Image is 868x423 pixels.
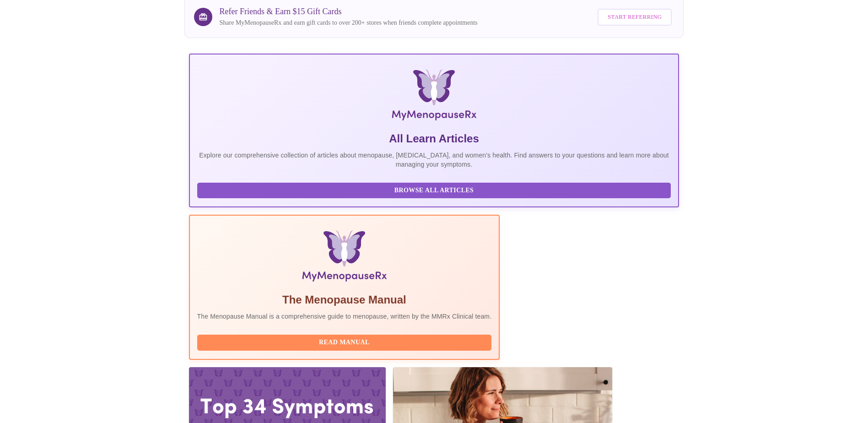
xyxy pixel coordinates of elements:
[206,337,483,348] span: Read Manual
[206,185,662,196] span: Browse All Articles
[244,230,445,285] img: Menopause Manual
[608,12,662,22] span: Start Referring
[197,338,494,346] a: Read Manual
[197,335,492,351] button: Read Manual
[271,69,598,124] img: MyMenopauseRx Logo
[197,183,671,199] button: Browse All Articles
[595,4,674,30] a: Start Referring
[197,293,492,307] h5: The Menopause Manual
[598,9,672,26] button: Start Referring
[220,18,478,27] p: Share MyMenopauseRx and earn gift cards to over 200+ stores when friends complete appointments
[220,7,478,16] h3: Refer Friends & Earn $15 Gift Cards
[197,151,671,169] p: Explore our comprehensive collection of articles about menopause, [MEDICAL_DATA], and women's hea...
[197,312,492,321] p: The Menopause Manual is a comprehensive guide to menopause, written by the MMRx Clinical team.
[197,186,674,194] a: Browse All Articles
[197,131,671,146] h5: All Learn Articles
